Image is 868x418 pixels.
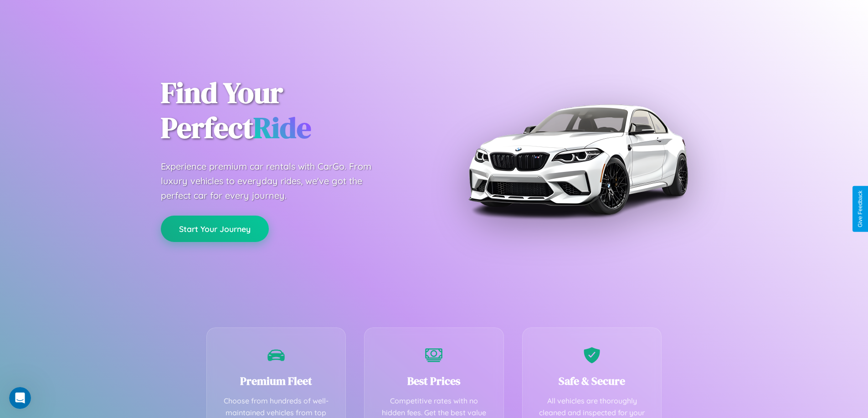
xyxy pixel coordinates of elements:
div: Give Feedback [857,191,863,227]
h3: Safe & Secure [536,373,648,388]
h3: Premium Fleet [221,373,332,388]
h1: Find Your Perfect [161,76,421,146]
p: Experience premium car rentals with CarGo. From luxury vehicles to everyday rides, we've got the ... [161,159,389,203]
button: Start Your Journey [161,216,269,242]
h3: Best Prices [378,373,490,388]
iframe: Intercom live chat [9,387,31,409]
img: Premium BMW car rental vehicle [464,45,692,273]
span: Ride [253,108,311,147]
